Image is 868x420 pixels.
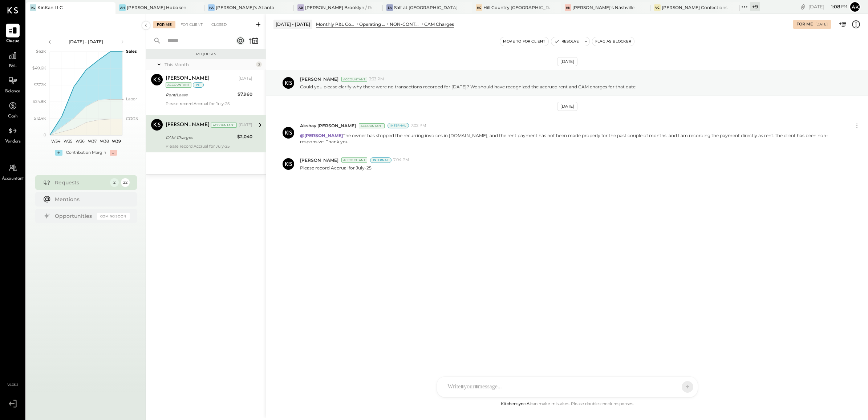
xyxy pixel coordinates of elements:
div: 2 [256,61,262,67]
div: For Client [177,21,206,28]
span: [PERSON_NAME] [300,157,338,163]
div: [DATE] [557,57,577,66]
div: Please record Accrual for July-25 [166,144,252,149]
div: Requests [150,52,262,57]
div: Accountant [341,157,367,163]
div: Monthly P&L Comparison [316,21,356,27]
text: $37.2K [34,82,46,87]
div: $7,960 [238,91,252,98]
button: Ak [849,1,861,13]
strong: @[PERSON_NAME] [300,133,343,138]
div: Accountant [359,123,385,128]
div: Contribution Margin [66,150,106,156]
div: [DATE] [808,3,847,10]
div: Accountant [341,77,367,82]
text: $24.8K [33,99,46,104]
span: Vendors [5,139,21,145]
text: 0 [44,132,46,137]
div: [PERSON_NAME]'s Atlanta [216,4,274,11]
text: W35 [64,139,72,144]
button: Resolve [551,37,582,46]
text: W37 [88,139,96,144]
span: Akshay [PERSON_NAME] [300,123,356,129]
div: HA [208,4,215,11]
a: Balance [0,74,25,95]
div: CAM Charges [166,134,235,141]
span: Accountant [2,176,24,182]
text: $49.6K [32,65,46,71]
div: For Me [796,21,813,27]
div: This Month [165,61,254,68]
div: Internal [370,157,392,163]
text: COGS [126,116,138,121]
div: Closed [208,21,230,28]
a: Accountant [0,161,25,182]
div: Salt at [GEOGRAPHIC_DATA] [394,4,458,11]
button: Move to for client [500,37,548,46]
div: [PERSON_NAME] Confections - [GEOGRAPHIC_DATA] [662,4,729,11]
span: 7:02 PM [411,123,426,129]
a: Vendors [0,124,25,145]
p: Could you please clarify why there were no transactions recorded for [DATE]? We should have recog... [300,84,637,90]
span: Balance [5,88,20,95]
text: Sales [126,49,137,54]
text: W34 [51,139,61,144]
div: 22 [121,178,130,187]
div: [DATE] - [DATE] [55,39,117,45]
div: + [55,150,62,156]
div: Please record Accrual for July-25 [166,101,252,111]
text: $62K [36,49,46,54]
text: Labor [126,96,137,101]
p: Please record Accrual for July-25 [300,165,372,171]
span: [PERSON_NAME] [300,76,338,82]
div: [DATE] [557,102,577,111]
div: [PERSON_NAME] [166,121,210,129]
div: Accountant [166,82,191,88]
div: Mentions [55,196,126,203]
div: Internal [388,123,409,128]
div: $2,040 [237,133,252,140]
a: P&L [0,49,25,70]
span: P&L [9,63,17,70]
div: KL [30,4,36,11]
span: 7:04 PM [393,157,409,163]
div: Accountant [211,123,237,128]
div: Hill Country [GEOGRAPHIC_DATA] [483,4,551,11]
div: [PERSON_NAME]'s Nashville [572,4,634,11]
div: KinKan LLC [37,4,63,11]
div: copy link [799,3,807,11]
div: Opportunities [55,212,93,220]
text: $12.4K [34,116,46,121]
span: Cash [8,113,17,120]
div: [DATE] - [DATE] [273,20,312,29]
text: W38 [100,139,109,144]
div: VC [654,4,661,11]
div: [PERSON_NAME] Hoboken [127,4,186,11]
p: The owner has stopped the recurring invoices in [DOMAIN_NAME], and the rent payment has not been ... [300,132,834,145]
div: [PERSON_NAME] [166,75,210,82]
text: W39 [111,139,121,144]
a: Queue [0,24,25,45]
div: [DATE] [815,22,828,27]
a: Cash [0,99,25,120]
div: AB [297,4,304,11]
div: 2 [110,178,119,187]
div: [DATE] [239,122,252,128]
div: Rent/Lease [166,91,235,99]
text: W36 [75,139,84,144]
div: Sa [386,4,393,11]
div: Requests [55,179,106,186]
button: Flag as Blocker [592,37,634,46]
span: Queue [6,38,20,45]
div: [DATE] [239,76,252,81]
div: CAM Charges [424,21,454,27]
div: AH [119,4,126,11]
div: Coming Soon [97,213,130,220]
div: HC [476,4,482,11]
div: + 9 [750,2,760,11]
div: NON-CONTROLLABLE EXPENSES [390,21,421,27]
div: [PERSON_NAME] Brooklyn / Rebel Cafe [305,4,372,11]
div: int [193,82,204,88]
div: Operating Expenses (EBITDA) [359,21,386,27]
div: - [110,150,117,156]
